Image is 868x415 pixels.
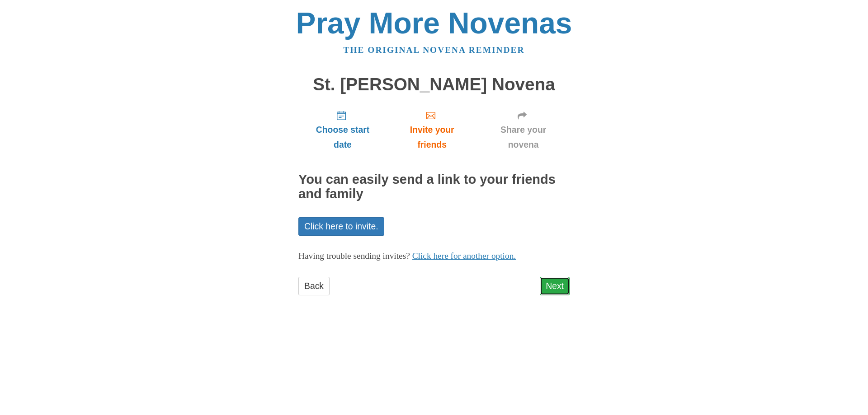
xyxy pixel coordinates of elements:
[387,103,477,157] a: Invite your friends
[298,173,570,201] h2: You can easily send a link to your friends and family
[298,217,384,236] a: Click here to invite.
[540,277,570,295] a: Next
[298,103,387,157] a: Choose start date
[298,251,410,261] span: Having trouble sending invites?
[298,75,570,94] h1: St. [PERSON_NAME] Novena
[298,277,330,295] a: Back
[486,122,561,152] span: Share your novena
[344,45,525,55] a: The original novena reminder
[477,103,570,157] a: Share your novena
[396,122,468,152] span: Invite your friends
[412,251,516,261] a: Click here for another option.
[307,122,378,152] span: Choose start date
[296,6,572,40] a: Pray More Novenas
